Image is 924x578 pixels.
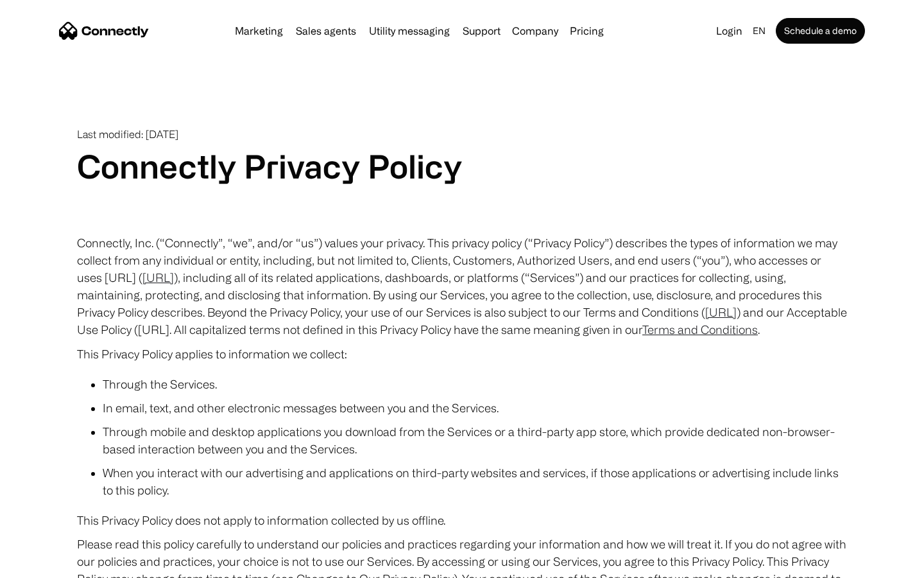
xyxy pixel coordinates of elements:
[753,22,766,40] div: en
[77,234,847,338] p: Connectly, Inc. (“Connectly”, “we”, and/or “us”) values your privacy. This privacy policy (“Priva...
[711,22,748,40] a: Login
[77,512,847,529] p: This Privacy Policy does not apply to information collected by us offline.
[103,464,847,499] li: When you interact with our advertising and applications on third-party websites and services, if ...
[776,18,865,44] a: Schedule a demo
[77,128,847,141] p: Last modified: [DATE]
[77,345,847,363] p: This Privacy Policy applies to information we collect:
[77,210,847,228] p: ‍
[642,323,758,336] a: Terms and Conditions
[512,22,558,40] div: Company
[26,556,77,574] ul: Language list
[458,26,506,36] a: Support
[230,26,288,36] a: Marketing
[77,147,847,186] h1: Connectly Privacy Policy
[103,399,847,417] li: In email, text, and other electronic messages between you and the Services.
[142,271,174,284] a: [URL]
[103,376,847,393] li: Through the Services.
[565,26,609,36] a: Pricing
[77,186,847,204] p: ‍
[705,306,737,319] a: [URL]
[13,554,77,574] aside: Language selected: English
[103,423,847,458] li: Through mobile and desktop applications you download from the Services or a third-party app store...
[364,26,455,36] a: Utility messaging
[291,26,361,36] a: Sales agents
